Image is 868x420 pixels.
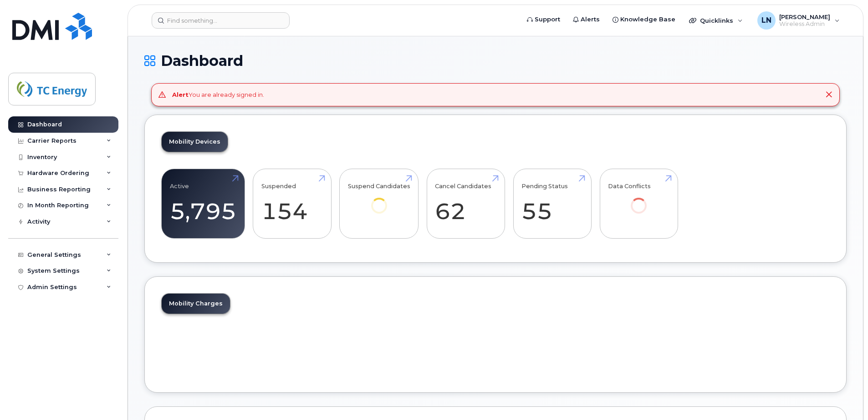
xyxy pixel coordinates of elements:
[170,174,236,234] a: Active 5,795
[162,294,230,314] a: Mobility Charges
[608,174,669,226] a: Data Conflicts
[172,91,189,98] strong: Alert
[261,174,323,234] a: Suspended 154
[172,90,264,99] div: You are already signed in.
[435,174,496,234] a: Cancel Candidates 62
[162,132,228,152] a: Mobility Devices
[521,174,583,234] a: Pending Status 55
[144,53,847,69] h1: Dashboard
[348,174,410,226] a: Suspend Candidates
